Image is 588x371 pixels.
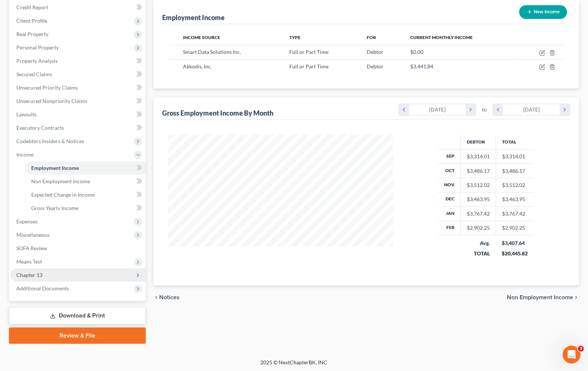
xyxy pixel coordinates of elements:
span: Smart Data Solutions Inc. [183,49,241,55]
span: Non Employment Income [507,294,573,300]
span: Notices [159,294,180,300]
span: Codebtors Insiders & Notices [16,138,84,144]
div: $3,407.64 [502,239,528,247]
i: chevron_right [560,104,570,115]
span: Non Employment Income [31,178,90,184]
div: $3,314.01 [467,153,490,160]
span: $3,441.84 [410,63,433,70]
span: Secured Claims [16,71,52,77]
div: Gross Employment Income By Month [162,109,273,117]
a: Non Employment Income [25,175,146,188]
a: Unsecured Nonpriority Claims [10,94,146,108]
span: Property Analysis [16,58,58,64]
span: $0.00 [410,49,423,55]
span: Full or Part Time [289,49,328,55]
div: [DATE] [409,104,466,115]
span: Gross Yearly Income [31,205,78,211]
span: to [482,106,487,113]
div: $3,767.42 [467,210,490,217]
i: chevron_right [466,104,476,115]
span: Unsecured Nonpriority Claims [16,98,87,104]
span: Akkodis, Inc. [183,63,212,70]
a: SOFA Review [10,242,146,255]
span: Lawsuits [16,111,36,117]
i: chevron_left [493,104,503,115]
span: Employment Income [31,165,79,171]
span: Real Property [16,31,48,37]
span: Means Test [16,258,42,265]
span: Additional Documents [16,285,69,291]
a: Credit Report [10,1,146,14]
span: Debtor [367,63,383,70]
span: Current Monthly Income [410,35,473,40]
span: Personal Property [16,44,59,51]
span: Full or Part Time [289,63,328,70]
th: Nov [438,178,461,192]
a: Download & Print [9,307,146,325]
a: Secured Claims [10,68,146,81]
span: Debtor [367,49,383,55]
i: chevron_right [573,294,579,300]
div: $3,463.95 [467,196,490,203]
div: $20,445.82 [502,250,528,257]
td: $2,902.25 [496,221,534,235]
span: Client Profile [16,17,47,24]
th: Oct [438,164,461,178]
a: Expected Change in Income [25,188,146,201]
span: Chapter 13 [16,272,42,278]
span: Miscellaneous [16,232,49,238]
span: Income Source [183,35,221,40]
span: 3 [578,346,584,352]
th: Dec [438,192,461,206]
i: chevron_left [399,104,409,115]
button: chevron_left Notices [153,294,180,300]
div: $2,902.25 [467,224,490,232]
td: $3,486.17 [496,164,534,178]
th: Feb [438,221,461,235]
td: $3,767.42 [496,207,534,221]
a: Unsecured Priority Claims [10,81,146,94]
span: Unsecured Priority Claims [16,84,78,91]
td: $3,463.95 [496,192,534,206]
td: $3,314.01 [496,149,534,164]
a: Gross Yearly Income [25,201,146,215]
span: Type [289,35,301,40]
div: Avg. [467,239,490,247]
div: $3,512.02 [467,181,490,189]
th: Sep [438,149,461,164]
a: Employment Income [25,161,146,175]
span: SOFA Review [16,245,47,251]
span: Expected Change in Income [31,191,95,198]
a: Property Analysis [10,54,146,68]
th: Total [496,135,534,149]
td: $3,512.02 [496,178,534,192]
span: Expenses [16,218,38,225]
iframe: Intercom live chat [563,346,581,364]
button: Non Employment Income chevron_right [507,294,579,300]
i: chevron_left [153,294,159,300]
button: New Income [519,5,567,19]
div: TOTAL [467,250,490,257]
div: $3,486.17 [467,167,490,175]
div: Employment Income [162,13,225,22]
th: Debtor [461,135,496,149]
div: [DATE] [503,104,560,115]
span: For [367,35,376,40]
a: Review & File [9,328,146,344]
span: Credit Report [16,4,48,10]
span: Executory Contracts [16,125,64,131]
a: Executory Contracts [10,121,146,135]
span: Income [16,151,33,158]
th: Jan [438,207,461,221]
a: Lawsuits [10,108,146,121]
